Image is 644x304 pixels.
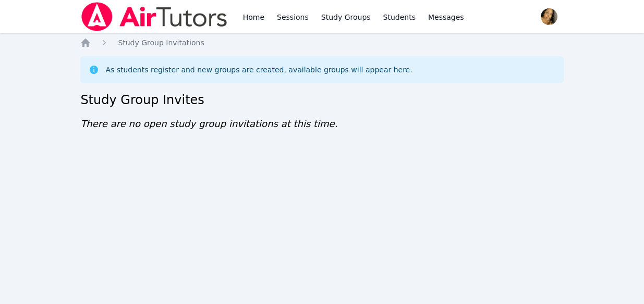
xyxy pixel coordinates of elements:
[118,39,204,47] span: Study Group Invitations
[118,37,204,48] a: Study Group Invitations
[80,2,228,31] img: Air Tutors
[428,12,464,22] span: Messages
[80,92,563,108] h2: Study Group Invites
[80,118,337,129] span: There are no open study group invitations at this time.
[80,37,563,48] nav: Breadcrumb
[105,65,412,75] div: As students register and new groups are created, available groups will appear here.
